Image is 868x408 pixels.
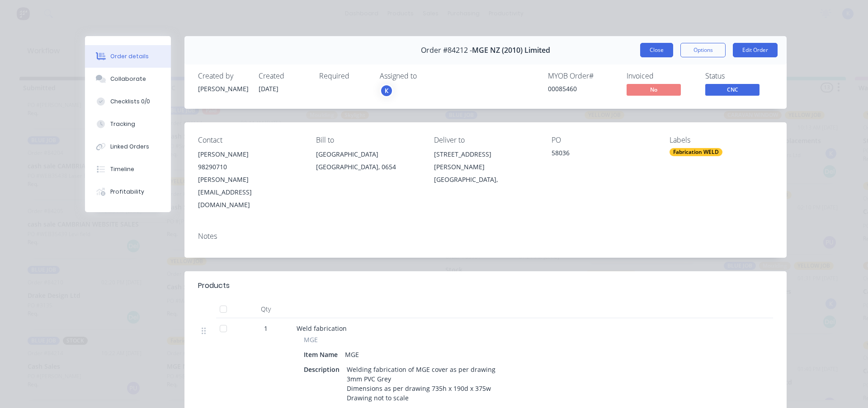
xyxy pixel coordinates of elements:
div: Fabrication WELD [670,148,722,156]
span: Weld fabrication [297,324,347,333]
div: Description [304,363,343,376]
div: [PERSON_NAME]98290710[PERSON_NAME][EMAIL_ADDRESS][DOMAIN_NAME] [198,148,302,211]
span: [DATE] [259,84,278,93]
div: Welding fabrication of MGE cover as per drawing 3mm PVC Grey Dimensions as per drawing 735h x 190... [343,363,501,404]
div: [GEOGRAPHIC_DATA], [434,173,538,186]
div: Created by [198,72,248,80]
div: Linked Orders [110,143,149,151]
button: CNC [705,84,759,97]
span: 1 [264,324,268,333]
div: Checklists 0/0 [110,97,150,106]
div: [STREET_ADDRESS][PERSON_NAME] [434,148,538,173]
div: Item Name [304,348,341,361]
div: Collaborate [110,75,146,83]
div: [GEOGRAPHIC_DATA][GEOGRAPHIC_DATA], 0654 [316,148,420,177]
button: Collaborate [85,68,171,90]
button: Timeline [85,158,171,181]
div: 98290710 [198,161,302,173]
div: Created [259,72,308,80]
div: 58036 [552,148,655,161]
div: Profitability [110,188,144,196]
div: Contact [198,136,302,144]
button: Tracking [85,113,171,135]
div: Order details [110,52,149,60]
span: MGE NZ (2010) Limited [472,46,550,55]
button: Linked Orders [85,135,171,158]
div: MGE [341,348,363,361]
div: Invoiced [627,72,694,80]
button: Options [680,43,726,57]
div: Status [705,72,773,80]
button: Close [640,43,673,57]
button: Profitability [85,181,171,203]
div: Assigned to [380,72,470,80]
span: Order #84212 - [421,46,472,55]
div: [PERSON_NAME] [198,148,302,161]
div: [GEOGRAPHIC_DATA] [316,148,420,161]
div: [STREET_ADDRESS][PERSON_NAME][GEOGRAPHIC_DATA], [434,148,538,186]
div: Products [198,280,230,291]
button: Order details [85,45,171,68]
div: Notes [198,232,773,241]
button: K [380,84,393,97]
span: CNC [705,84,759,95]
div: Labels [670,136,773,144]
div: [GEOGRAPHIC_DATA], 0654 [316,161,420,173]
div: PO [552,136,655,144]
div: Deliver to [434,136,538,144]
div: Tracking [110,120,135,128]
div: 00085460 [548,84,616,93]
div: Bill to [316,136,420,144]
div: [PERSON_NAME][EMAIL_ADDRESS][DOMAIN_NAME] [198,173,302,211]
div: Required [319,72,369,80]
span: No [627,84,681,95]
div: Timeline [110,165,134,173]
button: Edit Order [733,43,778,57]
div: MYOB Order # [548,72,616,80]
span: MGE [304,335,318,344]
button: Checklists 0/0 [85,90,171,113]
div: [PERSON_NAME] [198,84,248,93]
div: Qty [239,300,293,318]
